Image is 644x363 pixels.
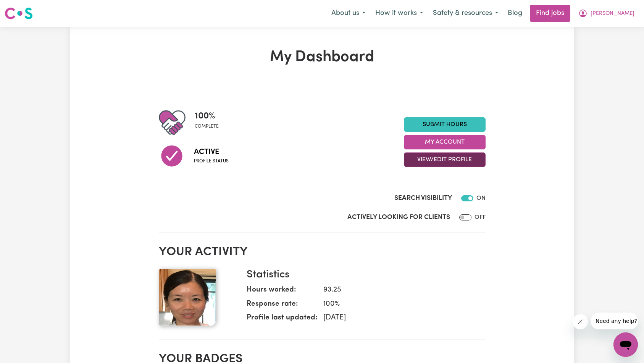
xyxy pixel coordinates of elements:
[573,314,588,329] iframe: Close message
[591,313,638,329] iframe: Message from company
[428,5,503,21] button: Safety & resources
[247,269,479,282] h3: Statistics
[247,313,317,327] dt: Profile last updated:
[503,5,527,22] a: Blog
[195,123,219,130] span: complete
[613,332,638,357] iframe: Button to launch messaging window
[317,313,479,324] dd: [DATE]
[394,193,452,203] label: Search Visibility
[194,146,229,158] span: Active
[159,245,486,259] h2: Your activity
[475,214,486,220] span: OFF
[591,10,634,18] span: [PERSON_NAME]
[404,152,486,167] button: View/Edit Profile
[317,299,479,310] dd: 100 %
[530,5,570,22] a: Find jobs
[5,5,33,22] a: Careseekers logo
[247,285,317,299] dt: Hours worked:
[194,158,229,165] span: Profile status
[404,117,486,132] a: Submit Hours
[573,5,639,21] button: My Account
[159,269,216,326] img: Your profile picture
[326,5,370,21] button: About us
[195,109,219,123] span: 100 %
[347,212,450,222] label: Actively Looking for Clients
[247,299,317,313] dt: Response rate:
[370,5,428,21] button: How it works
[317,285,479,296] dd: 93.25
[404,135,486,149] button: My Account
[159,48,486,66] h1: My Dashboard
[5,6,33,20] img: Careseekers logo
[195,109,225,136] div: Profile completeness: 100%
[476,195,486,201] span: ON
